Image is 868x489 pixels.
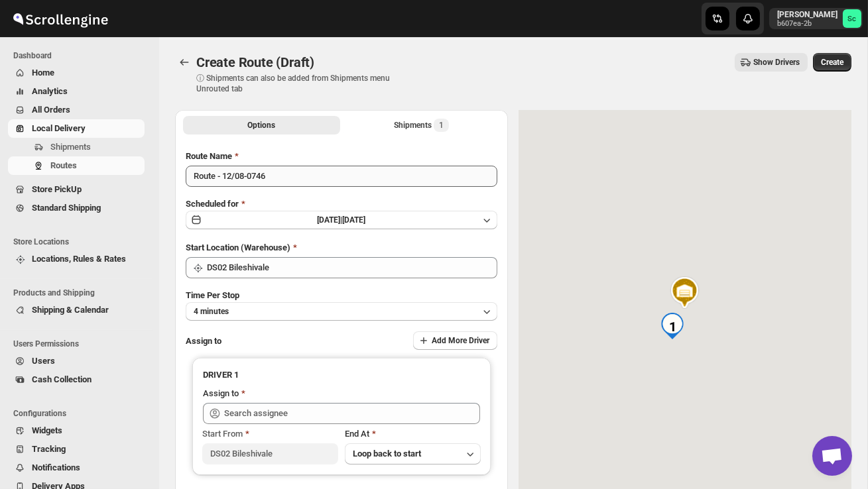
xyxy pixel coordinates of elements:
input: Search location [207,257,497,278]
span: Shipping & Calendar [32,305,109,315]
span: Start From [202,429,243,439]
span: Create Route (Draft) [196,54,314,70]
span: Home [32,68,54,78]
button: All Orders [8,101,145,119]
text: Sc [848,15,857,23]
button: 4 minutes [186,302,497,321]
span: Standard Shipping [32,203,101,213]
span: Products and Shipping [13,288,150,298]
span: Options [248,120,276,131]
span: Local Delivery [32,123,86,133]
button: Create [813,53,851,72]
button: Show Drivers [735,53,808,72]
span: Route Name [186,151,232,161]
span: Locations, Rules & Rates [32,254,126,264]
p: [PERSON_NAME] [777,9,837,20]
h3: DRIVER 1 [203,368,480,382]
span: 1 [439,120,444,131]
button: Cash Collection [8,370,145,389]
span: Analytics [32,86,68,96]
button: Home [8,64,145,82]
button: Add More Driver [413,331,497,350]
div: Assign to [203,387,239,400]
span: Show Drivers [753,57,800,68]
span: Create [821,57,843,68]
span: Notifications [32,462,80,472]
img: ScrollEngine [11,2,110,35]
button: All Route Options [183,116,340,135]
span: [DATE] | [318,215,343,225]
span: Dashboard [13,50,150,61]
p: b607ea-2b [777,20,837,28]
div: Shipments [394,119,449,132]
span: Shipments [50,142,91,152]
span: Configurations [13,408,150,419]
span: Tracking [32,444,66,454]
button: Widgets [8,421,145,440]
div: 1 [659,316,686,343]
input: Eg: Bengaluru Route [186,166,497,187]
button: Routes [8,156,145,175]
span: Users Permissions [13,339,150,349]
button: Shipping & Calendar [8,301,145,319]
a: Open chat [812,436,852,476]
button: Routes [175,53,194,72]
span: Widgets [32,425,62,435]
span: Add More Driver [432,335,489,346]
span: [DATE] [343,215,366,225]
button: [DATE]|[DATE] [186,211,497,229]
div: End At [345,427,481,441]
span: Store PickUp [32,184,82,194]
button: Locations, Rules & Rates [8,250,145,268]
span: Start Location (Warehouse) [186,243,290,252]
button: Analytics [8,82,145,101]
span: Time Per Stop [186,290,239,300]
button: Tracking [8,440,145,459]
button: Loop back to start [345,443,481,464]
span: All Orders [32,105,70,115]
span: Routes [50,160,77,170]
span: Users [32,356,55,366]
span: Scheduled for [186,199,239,209]
button: Selected Shipments [343,116,500,135]
span: Cash Collection [32,374,92,384]
button: User menu [769,8,863,29]
span: 4 minutes [194,306,229,317]
p: ⓘ Shipments can also be added from Shipments menu Unrouted tab [196,73,405,94]
span: Assign to [186,336,221,346]
button: Notifications [8,459,145,477]
span: Sanjay chetri [843,9,861,28]
input: Search assignee [224,403,480,424]
button: Shipments [8,138,145,156]
button: Users [8,352,145,370]
span: Store Locations [13,237,150,247]
span: Loop back to start [353,449,421,459]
